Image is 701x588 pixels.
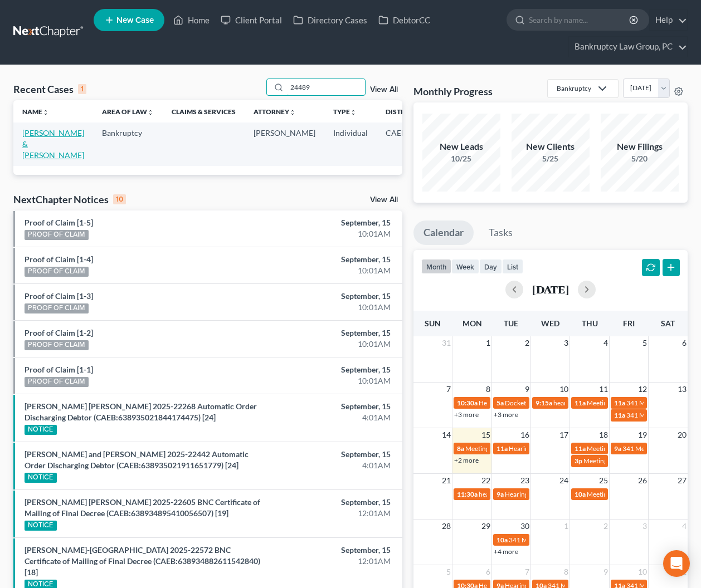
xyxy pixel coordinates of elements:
[22,107,49,116] a: Nameunfold_more
[569,37,687,57] a: Bankruptcy Law Group, PC
[421,259,451,274] button: month
[276,254,391,265] div: September, 15
[494,547,518,556] a: +4 more
[422,140,500,153] div: New Leads
[147,109,154,116] i: unfold_more
[13,82,86,96] div: Recent Cases
[245,122,324,165] td: [PERSON_NAME]
[425,318,441,328] span: Sun
[505,490,645,498] span: Hearing for [PERSON_NAME] [PERSON_NAME]
[454,410,479,419] a: +3 more
[25,254,93,264] a: Proof of Claim [1-4]
[663,550,690,577] div: Open Intercom Messenger
[113,194,126,204] div: 10
[463,318,482,328] span: Mon
[558,428,569,442] span: 17
[25,425,57,435] div: NOTICE
[254,107,296,116] a: Attorneyunfold_more
[163,100,245,122] th: Claims & Services
[22,128,84,160] a: [PERSON_NAME] & [PERSON_NAME]
[479,490,684,498] span: hearing for [PERSON_NAME] and [PERSON_NAME] [PERSON_NAME]
[519,428,530,442] span: 16
[485,383,491,396] span: 8
[25,328,93,337] a: Proof of Claim [1-2]
[676,474,688,487] span: 27
[563,520,569,533] span: 1
[505,399,658,407] span: Docket Text: for [PERSON_NAME] [PERSON_NAME]
[454,456,479,464] a: +2 more
[598,474,609,487] span: 25
[553,399,693,407] span: hearing for [PERSON_NAME] [PERSON_NAME]
[479,259,502,274] button: day
[504,318,518,328] span: Tue
[457,444,464,453] span: 8a
[25,303,89,313] div: PROOF OF CLAIM
[575,444,586,453] span: 11a
[25,473,57,483] div: NOTICE
[582,318,598,328] span: Thu
[676,383,688,396] span: 13
[637,565,648,579] span: 10
[25,291,93,301] a: Proof of Claim [1-3]
[276,375,391,386] div: 10:01AM
[563,565,569,579] span: 8
[276,217,391,228] div: September, 15
[25,521,57,531] div: NOTICE
[324,122,377,165] td: Individual
[496,399,504,407] span: 5a
[536,399,552,407] span: 9:15a
[25,230,89,240] div: PROOF OF CLAIM
[623,318,635,328] span: Fri
[276,449,391,460] div: September, 15
[25,545,260,577] a: [PERSON_NAME]-[GEOGRAPHIC_DATA] 2025-22572 BNC Certificate of Mailing of Final Decree (CAEB:63893...
[441,428,452,442] span: 14
[25,377,89,387] div: PROOF OF CLAIM
[601,140,679,153] div: New Filings
[494,410,518,419] a: +3 more
[512,153,590,164] div: 5/25
[457,399,478,407] span: 10:30a
[333,107,357,116] a: Typeunfold_more
[485,336,491,350] span: 1
[532,283,569,295] h2: [DATE]
[93,122,163,165] td: Bankruptcy
[563,336,569,350] span: 3
[661,318,675,328] span: Sat
[377,122,431,165] td: CAEB
[276,228,391,239] div: 10:01AM
[370,196,398,204] a: View All
[276,339,391,350] div: 10:01AM
[102,107,154,116] a: Area of Lawunfold_more
[413,85,493,98] h3: Monthly Progress
[637,383,648,396] span: 12
[441,336,452,350] span: 31
[602,520,609,533] span: 2
[276,460,391,471] div: 4:01AM
[276,302,391,313] div: 10:01AM
[614,411,625,419] span: 11a
[422,153,500,164] div: 10/25
[681,336,688,350] span: 6
[276,508,391,519] div: 12:01AM
[602,565,609,579] span: 9
[558,383,569,396] span: 10
[276,265,391,276] div: 10:01AM
[637,474,648,487] span: 26
[445,565,452,579] span: 5
[614,399,625,407] span: 11a
[529,9,631,30] input: Search by name...
[78,84,86,94] div: 1
[386,107,422,116] a: Districtunfold_more
[42,109,49,116] i: unfold_more
[557,84,591,93] div: Bankruptcy
[524,565,530,579] span: 7
[276,545,391,556] div: September, 15
[558,474,569,487] span: 24
[457,490,478,498] span: 11:30a
[25,267,89,277] div: PROOF OF CLAIM
[541,318,559,328] span: Wed
[509,536,675,544] span: 341 Meeting for [PERSON_NAME] and [PERSON_NAME]
[480,428,491,442] span: 15
[598,383,609,396] span: 11
[524,383,530,396] span: 9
